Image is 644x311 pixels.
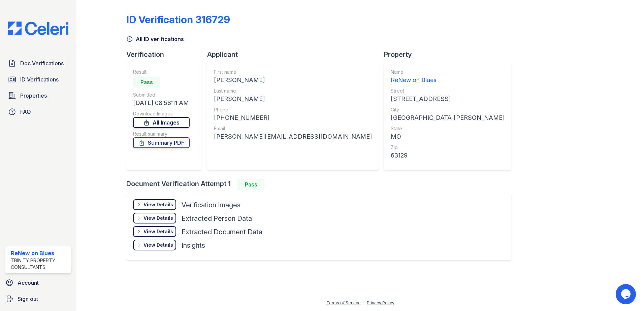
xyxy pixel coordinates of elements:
div: Email [214,125,372,132]
div: View Details [143,242,173,248]
div: [PERSON_NAME] [214,94,372,104]
div: [PERSON_NAME] [214,75,372,85]
div: View Details [143,228,173,235]
div: Pass [133,77,160,88]
div: Zip [391,144,505,151]
a: FAQ [5,105,71,118]
a: All Images [133,117,190,128]
div: Insights [182,241,205,250]
div: ID Verification 316729 [126,13,230,26]
div: Applicant [207,50,384,59]
div: Last name [214,88,372,94]
div: Result [133,69,190,75]
div: First name [214,69,372,75]
div: Trinity Property Consultants [11,257,68,271]
div: State [391,125,505,132]
div: Name [391,69,505,75]
iframe: chat widget [616,284,637,304]
div: [STREET_ADDRESS] [391,94,505,104]
div: City [391,106,505,113]
a: Account [3,276,74,289]
div: Submitted [133,92,190,98]
div: Phone [214,106,372,113]
span: Sign out [18,295,38,303]
a: All ID verifications [126,35,184,43]
img: CE_Logo_Blue-a8612792a0a2168367f1c8372b55b34899dd931a85d93a1a3d3e32e68fde9ad4.png [3,22,74,35]
div: [GEOGRAPHIC_DATA][PERSON_NAME] [391,113,505,123]
div: Verification Images [182,200,240,210]
div: Extracted Person Data [182,214,252,223]
span: Doc Verifications [20,59,64,67]
span: Properties [20,92,47,100]
div: 63129 [391,151,505,160]
a: Terms of Service [326,300,361,305]
div: Result summary [133,131,190,137]
span: FAQ [20,108,31,116]
div: Document Verification Attempt 1 [126,179,517,190]
a: Doc Verifications [5,57,71,70]
div: View Details [143,215,173,221]
div: | [363,300,364,305]
a: Privacy Policy [367,300,394,305]
div: [DATE] 08:58:11 AM [133,98,190,108]
div: MO [391,132,505,141]
div: Street [391,88,505,94]
a: Sign out [3,292,74,306]
span: ID Verifications [20,75,59,83]
div: [PERSON_NAME][EMAIL_ADDRESS][DOMAIN_NAME] [214,132,372,141]
span: Account [18,279,39,287]
div: ReNew on Blues [11,249,68,257]
div: View Details [143,201,173,208]
div: Pass [237,179,264,190]
a: Properties [5,89,71,102]
a: Summary PDF [133,137,190,148]
div: Property [384,50,517,59]
div: [PHONE_NUMBER] [214,113,372,123]
div: ReNew on Blues [391,75,505,85]
a: Name ReNew on Blues [391,69,505,85]
div: Extracted Document Data [182,227,262,237]
div: Download Images [133,110,190,117]
div: Verification [126,50,207,59]
a: ID Verifications [5,73,71,86]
